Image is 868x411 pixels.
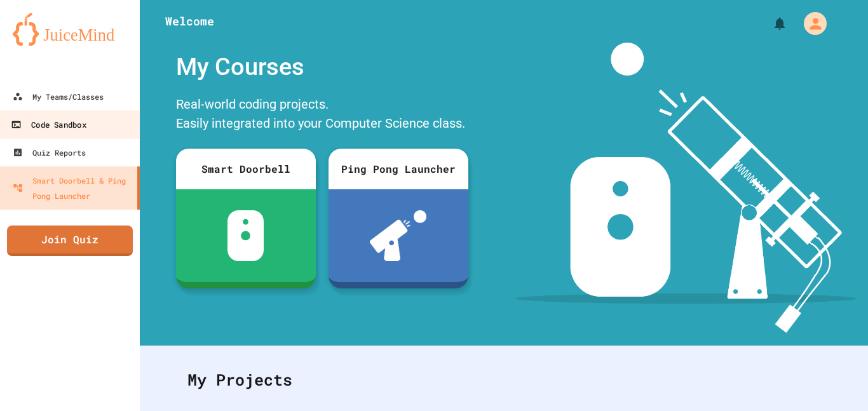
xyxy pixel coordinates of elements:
[749,13,790,34] div: My Notifications
[13,13,127,46] img: logo-orange.svg
[329,149,468,189] div: Ping Pong Launcher
[227,210,264,261] img: sdb-white.svg
[13,173,132,203] div: Smart Doorbell & Ping Pong Launcher
[175,355,833,405] div: My Projects
[176,149,316,189] div: Smart Doorbell
[370,210,426,261] img: ppl-with-ball.png
[515,43,856,333] img: banner-image-my-projects.png
[170,43,475,91] div: My Courses
[790,9,830,38] div: My Account
[170,91,475,139] div: Real-world coding projects. Easily integrated into your Computer Science class.
[13,145,86,160] div: Quiz Reports
[7,226,133,256] a: Join Quiz
[13,89,104,104] div: My Teams/Classes
[11,117,86,133] div: Code Sandbox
